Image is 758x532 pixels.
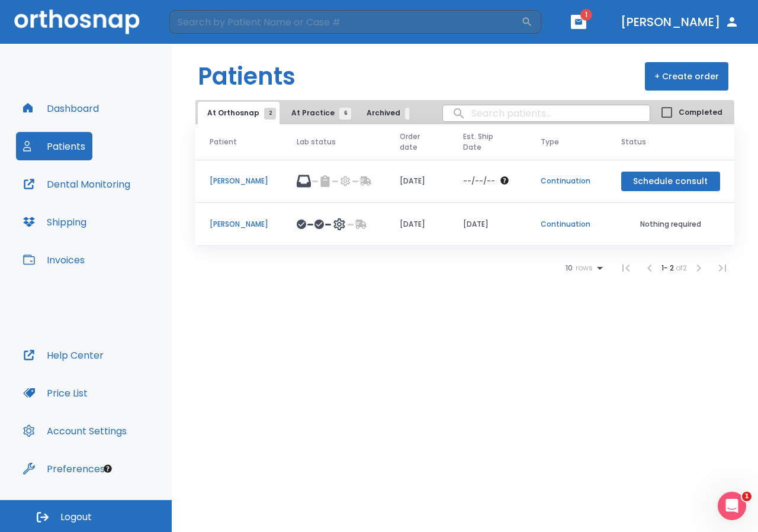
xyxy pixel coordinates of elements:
[210,137,237,147] span: Patient
[621,172,720,191] button: Schedule consult
[541,176,593,186] p: Continuation
[580,9,592,21] span: 1
[541,219,593,230] p: Continuation
[463,176,495,186] p: --/--/--
[207,108,270,118] span: At Orthosnap
[16,454,112,483] button: Preferences
[169,10,521,34] input: Search by Patient Name or Case #
[400,131,426,153] span: Order date
[297,137,336,147] span: Lab status
[16,417,134,445] button: Account Settings
[573,264,593,272] span: rows
[198,59,296,94] h1: Patients
[367,108,411,118] span: Archived
[16,94,106,122] button: Dashboard
[541,137,559,147] span: Type
[16,341,111,369] button: Help Center
[718,492,746,520] iframe: Intercom live chat
[16,132,92,160] button: Patients
[14,9,140,34] img: Orthosnap
[742,492,751,501] span: 1
[621,219,720,230] p: Nothing required
[463,131,504,153] span: Est. Ship Date
[16,170,137,198] button: Dental Monitoring
[443,102,650,125] input: search
[16,379,95,407] button: Price List
[449,203,526,246] td: [DATE]
[386,160,449,203] td: [DATE]
[676,263,687,273] span: of 2
[102,463,113,474] div: Tooltip anchor
[463,176,512,186] div: The date will be available after approving treatment plan
[386,203,449,246] td: [DATE]
[616,11,744,33] button: [PERSON_NAME]
[210,176,268,186] p: [PERSON_NAME]
[621,137,646,147] span: Status
[291,108,345,118] span: At Practice
[264,108,276,120] span: 2
[60,511,92,524] span: Logout
[566,264,573,272] span: 10
[339,108,351,120] span: 6
[198,102,409,124] div: tabs
[210,219,268,230] p: [PERSON_NAME]
[405,108,417,120] span: 2
[16,246,92,274] button: Invoices
[645,62,728,91] button: + Create order
[661,263,676,273] span: 1 - 2
[679,107,722,118] span: Completed
[16,208,94,236] button: Shipping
